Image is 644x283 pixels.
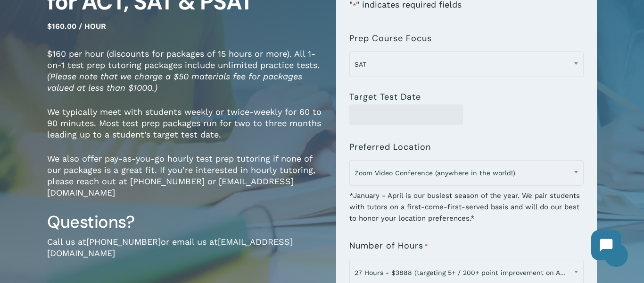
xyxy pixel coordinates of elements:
a: [EMAIL_ADDRESS][DOMAIN_NAME] [47,237,293,258]
p: We typically meet with students weekly or twice-weekly for 60 to 90 minutes. Most test prep packa... [47,106,322,153]
div: *January - April is our busiest season of the year. We pair students with tutors on a first-come-... [349,184,584,224]
em: (Please note that we charge a $50 materials fee for packages valued at less than $1000.) [47,71,302,93]
label: Target Test Date [349,92,421,102]
label: Prep Course Focus [349,34,432,43]
h3: Questions? [47,211,322,233]
span: Zoom Video Conference (anywhere in the world!) [349,160,584,186]
p: $160 per hour (discounts for packages of 15 hours or more). All 1-on-1 test prep tutoring package... [47,48,322,106]
label: Preferred Location [349,142,431,152]
span: $160.00 / hour [47,22,106,31]
span: SAT [350,54,584,74]
span: SAT [349,51,584,77]
span: Zoom Video Conference (anywhere in the world!) [350,163,584,183]
p: We also offer pay-as-you-go hourly test prep tutoring if none of our packages is a great fit. If ... [47,153,322,211]
iframe: Chatbot [582,221,631,270]
p: Call us at or email us at [47,236,322,272]
label: Number of Hours [349,241,428,251]
a: [PHONE_NUMBER] [86,237,161,247]
span: 27 Hours - $3888 (targeting 5+ / 200+ point improvement on ACT / SAT; reg. $4320) [350,263,584,283]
